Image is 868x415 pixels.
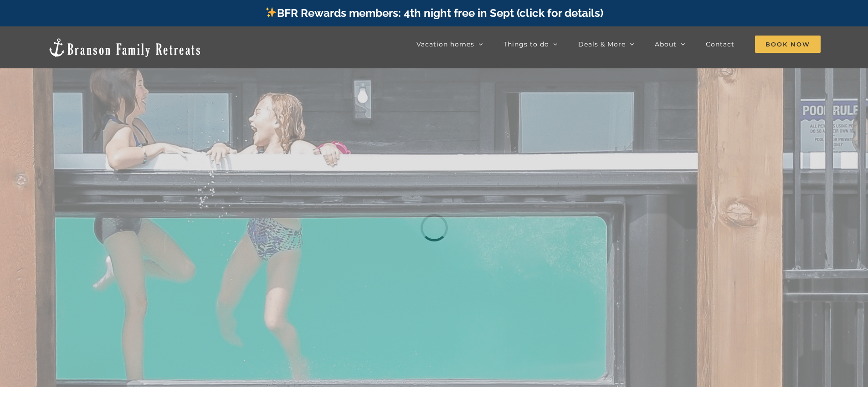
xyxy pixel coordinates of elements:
[265,6,603,20] a: BFR Rewards members: 4th night free in Sept (click for details)
[755,35,821,53] a: Book Now
[655,41,677,47] span: About
[655,35,685,53] a: About
[503,35,558,53] a: Things to do
[416,35,821,53] nav: Main Menu
[416,35,483,53] a: Vacation homes
[706,41,734,47] span: Contact
[266,7,277,18] img: ✨
[578,41,626,47] span: Deals & More
[706,35,734,53] a: Contact
[578,35,634,53] a: Deals & More
[416,41,474,47] span: Vacation homes
[755,36,821,53] span: Book Now
[503,41,549,47] span: Things to do
[47,37,202,58] img: Branson Family Retreats Logo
